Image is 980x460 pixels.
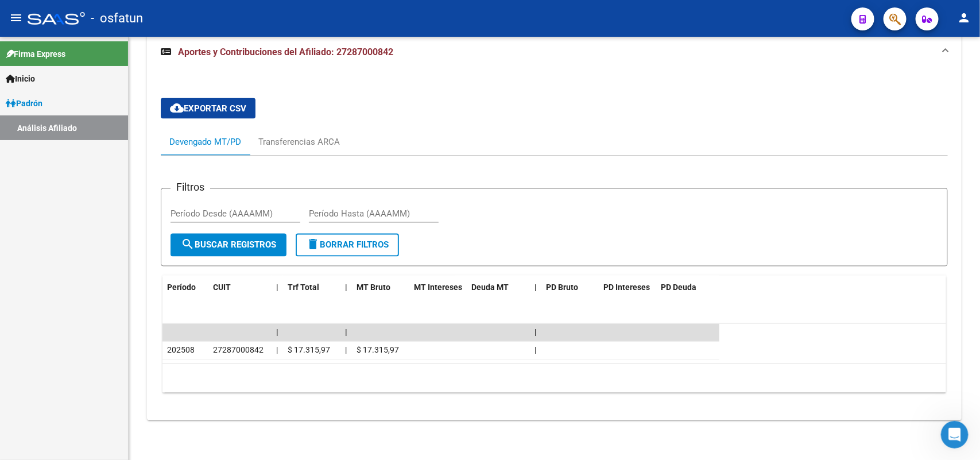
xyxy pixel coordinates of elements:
[6,72,35,85] span: Inicio
[181,238,195,252] mat-icon: search
[6,48,65,60] span: Firma Express
[9,11,23,25] mat-icon: menu
[272,276,283,300] datatable-header-cell: |
[534,346,536,355] span: |
[162,276,208,300] datatable-header-cell: Período
[345,346,347,355] span: |
[296,234,399,257] button: Borrar Filtros
[170,101,184,115] mat-icon: cloud_download
[357,346,399,355] span: $ 17.315,97
[471,283,509,292] span: Deuda MT
[467,276,530,300] datatable-header-cell: Deuda MT
[213,346,264,355] span: 27287000842
[276,283,278,292] span: |
[181,240,276,250] span: Buscar Registros
[345,283,347,292] span: |
[345,328,347,337] span: |
[147,71,962,420] div: Aportes y Contribuciones del Afiliado: 27287000842
[340,276,352,300] datatable-header-cell: |
[171,180,210,196] h3: Filtros
[6,97,42,110] span: Padrón
[276,328,278,337] span: |
[288,346,330,355] span: $ 17.315,97
[957,11,971,25] mat-icon: person
[170,103,246,114] span: Exportar CSV
[258,136,340,148] div: Transferencias ARCA
[283,276,340,300] datatable-header-cell: Trf Total
[599,276,656,300] datatable-header-cell: PD Intereses
[941,421,969,449] iframe: Intercom live chat
[306,238,320,252] mat-icon: delete
[414,283,462,292] span: MT Intereses
[91,6,143,31] span: - osfatun
[208,276,272,300] datatable-header-cell: CUIT
[169,136,241,148] div: Devengado MT/PD
[178,47,393,57] span: Aportes y Contribuciones del Afiliado: 27287000842
[656,276,719,300] datatable-header-cell: PD Deuda
[306,240,389,250] span: Borrar Filtros
[409,276,467,300] datatable-header-cell: MT Intereses
[534,283,537,292] span: |
[357,283,390,292] span: MT Bruto
[276,346,278,355] span: |
[167,346,195,355] span: 202508
[661,283,696,292] span: PD Deuda
[171,234,286,257] button: Buscar Registros
[288,283,319,292] span: Trf Total
[541,276,599,300] datatable-header-cell: PD Bruto
[213,283,231,292] span: CUIT
[530,276,541,300] datatable-header-cell: |
[147,34,962,71] mat-expansion-panel-header: Aportes y Contribuciones del Afiliado: 27287000842
[352,276,409,300] datatable-header-cell: MT Bruto
[546,283,578,292] span: PD Bruto
[161,98,255,119] button: Exportar CSV
[534,328,537,337] span: |
[167,283,196,292] span: Período
[603,283,650,292] span: PD Intereses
